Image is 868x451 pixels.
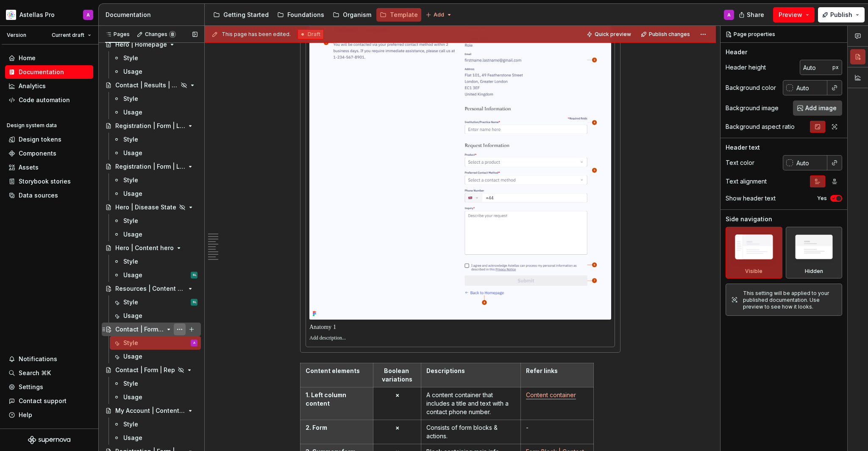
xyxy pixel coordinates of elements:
button: Contact support [5,394,93,408]
p: Descriptions [426,367,515,375]
div: Registration | Form | Login-Register [115,162,185,171]
div: Page tree [210,6,421,23]
div: Changes [145,31,176,38]
div: Usage [123,189,142,198]
div: A [193,339,195,347]
span: Add image [805,104,837,112]
a: Hero | Homepage [102,38,201,51]
a: Foundations [274,8,328,22]
a: Home [5,51,93,65]
input: Auto [793,155,827,170]
p: 1. Left column content [306,391,368,408]
button: Share [734,7,770,22]
div: Data sources [19,191,58,200]
div: Home [19,54,36,62]
button: Publish changes [638,28,694,40]
div: Resources | Content header [115,284,185,293]
a: Storybook stories [5,175,93,188]
input: Auto [800,60,832,75]
div: Background image [726,104,779,112]
img: b2369ad3-f38c-46c1-b2a2-f2452fdbdcd2.png [6,10,16,20]
div: Assets [19,163,39,172]
div: Organism [343,11,371,19]
a: Style [110,255,201,268]
div: Documentation [106,11,201,19]
label: Yes [817,195,827,202]
a: Design tokens [5,133,93,146]
div: Style [123,420,138,429]
div: Astellas Pro [19,11,55,19]
div: Contact support [19,397,67,405]
div: Header [726,48,747,56]
button: Astellas ProA [2,6,97,24]
div: Text color [726,159,754,167]
a: UsageSL [110,268,201,282]
a: Components [5,147,93,160]
div: Usage [123,108,142,117]
a: Data sources [5,189,93,202]
a: Organism [329,8,375,22]
div: Analytics [19,82,46,90]
button: Help [5,408,93,422]
span: Publish [830,11,852,19]
div: Usage [123,434,142,442]
a: Assets [5,161,93,174]
span: Add [434,11,444,18]
div: Style [123,176,138,184]
div: Style [123,298,138,306]
svg: Supernova Logo [28,436,70,444]
p: px [832,64,839,71]
a: Resources | Content header [102,282,201,295]
a: Usage [110,309,201,323]
a: Documentation [5,65,93,79]
a: StyleSL [110,295,201,309]
div: Code automation [19,96,70,104]
a: Style [110,173,201,187]
div: Registration | Form | Login-Register | Extended-Validation [115,122,185,130]
div: Hero | Content hero [115,244,174,252]
p: Consists of form blocks & actions. [426,423,515,440]
button: Quick preview [584,28,635,40]
button: Search ⌘K [5,366,93,380]
a: Contact | Form | Medical Information Request [102,323,201,336]
span: 8 [169,31,176,38]
div: Style [123,257,138,266]
a: Registration | Form | Login-Register [102,160,201,173]
div: Text alignment [726,177,767,186]
div: Usage [123,230,142,239]
a: Getting Started [210,8,272,22]
button: Publish [818,7,865,22]
a: Registration | Form | Login-Register | Extended-Validation [102,119,201,133]
a: Usage [110,65,201,78]
strong: × [395,391,399,398]
div: Style [123,135,138,144]
span: This page has been edited. [222,31,291,38]
a: Style [110,51,201,65]
div: SL [192,271,196,279]
a: Usage [110,228,201,241]
p: Content elements [306,367,368,375]
a: Hero | Content hero [102,241,201,255]
div: Components [19,149,56,158]
div: Style [123,379,138,388]
a: Code automation [5,93,93,107]
button: Notifications [5,352,93,366]
div: Foundations [287,11,324,19]
div: Usage [123,149,142,157]
div: Help [19,411,32,419]
div: Settings [19,383,43,391]
a: Analytics [5,79,93,93]
div: Contact | Form | Medical Information Request [115,325,164,334]
div: Version [7,32,26,39]
a: Usage [110,431,201,445]
div: Template [390,11,418,19]
span: Publish changes [649,31,690,38]
a: StyleA [110,336,201,350]
button: Preview [773,7,815,22]
div: Usage [123,352,142,361]
div: Documentation [19,68,64,76]
div: Visible [726,227,782,278]
a: Contact | Results | Rep [102,78,201,92]
div: Contact | Form | Rep [115,366,175,374]
button: Current draft [48,29,95,41]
